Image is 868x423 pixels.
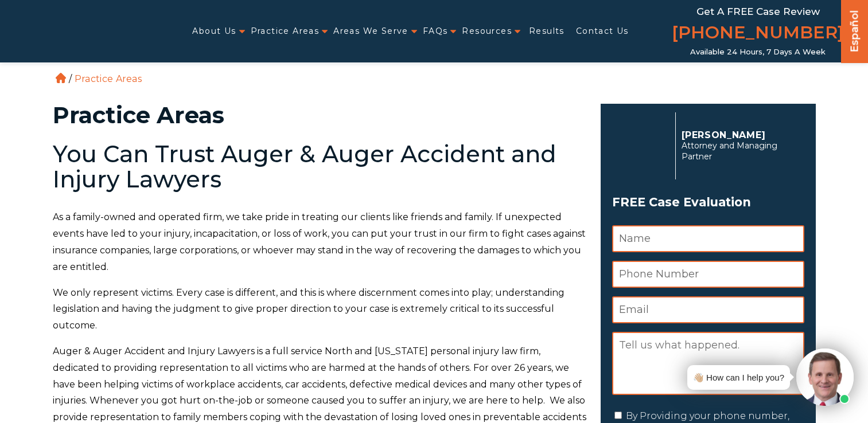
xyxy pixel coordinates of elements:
p: [PERSON_NAME] [682,130,798,140]
span: As a family-owned and operated firm, we take pride in treating our clients like friends and famil... [53,211,586,272]
span: FREE Case Evaluation [612,191,804,213]
a: Results [529,19,565,43]
img: Herbert Auger [612,117,670,174]
span: We only represent victims. Every case is different, and this is where discernment comes into play... [53,287,565,331]
a: Contact Us [576,19,629,43]
input: Name [612,225,804,252]
img: Intaker widget Avatar [796,348,854,406]
img: Auger & Auger Accident and Injury Lawyers Logo [7,21,149,42]
span: Get a FREE Case Review [696,6,820,17]
a: Practice Areas [251,19,320,43]
a: Home [56,73,66,83]
input: Email [612,296,804,323]
a: About Us [192,19,236,43]
span: Available 24 Hours, 7 Days a Week [690,48,826,57]
li: Practice Areas [72,73,145,84]
span: Attorney and Managing Partner [682,140,798,162]
a: [PHONE_NUMBER] [672,20,844,48]
a: Resources [462,19,512,43]
h1: Practice Areas [53,104,587,127]
h2: You Can Trust Auger & Auger Accident and Injury Lawyers [53,142,587,192]
a: Areas We Serve [333,19,408,43]
a: FAQs [423,19,448,43]
div: 👋🏼 How can I help you? [693,370,784,385]
input: Phone Number [612,261,804,288]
